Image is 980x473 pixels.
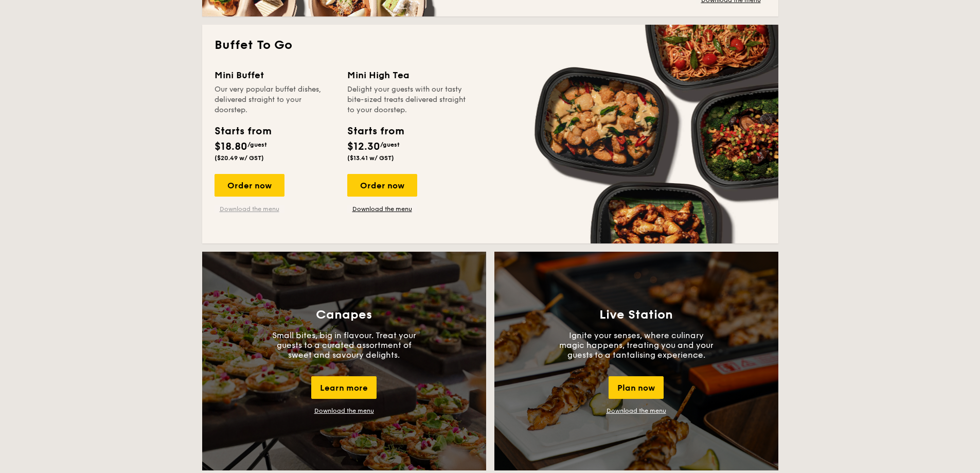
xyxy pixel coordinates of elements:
[215,68,335,82] div: Mini Buffet
[559,330,714,360] p: Ignite your senses, where culinary magic happens, treating you and your guests to a tantalising e...
[347,141,380,153] span: $12.30
[599,308,673,322] h3: Live Station
[215,141,247,153] span: $18.80
[215,84,335,115] div: Our very popular buffet dishes, delivered straight to your doorstep.
[380,141,400,148] span: /guest
[347,84,468,115] div: Delight your guests with our tasty bite-sized treats delivered straight to your doorstep.
[215,154,264,162] span: ($20.49 w/ GST)
[267,330,421,360] p: Small bites, big in flavour. Treat your guests to a curated assortment of sweet and savoury delig...
[316,308,372,322] h3: Canapes
[314,407,374,414] a: Download the menu
[347,124,403,139] div: Starts from
[247,141,267,148] span: /guest
[215,124,271,139] div: Starts from
[347,68,468,82] div: Mini High Tea
[347,174,417,197] div: Order now
[607,407,666,414] a: Download the menu
[347,205,417,213] a: Download the menu
[311,376,377,399] div: Learn more
[215,205,284,213] a: Download the menu
[347,154,394,162] span: ($13.41 w/ GST)
[215,174,284,197] div: Order now
[215,37,766,54] h2: Buffet To Go
[609,376,664,399] div: Plan now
